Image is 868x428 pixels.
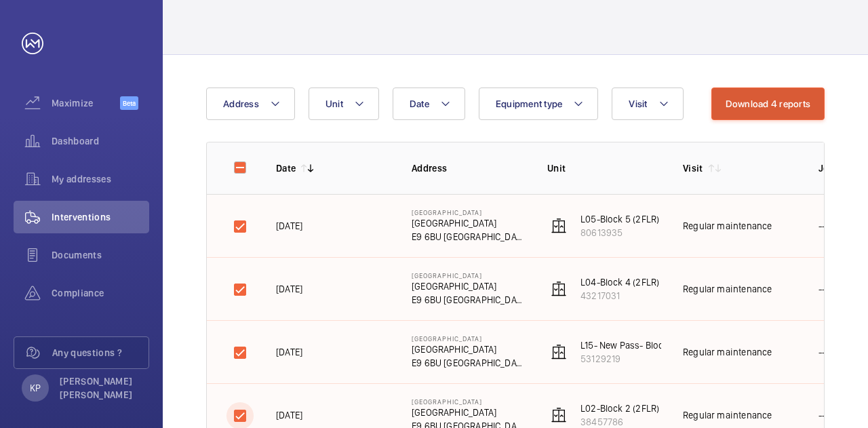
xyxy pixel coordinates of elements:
p: KP [30,381,41,395]
span: Beta [120,96,138,110]
p: E9 6BU [GEOGRAPHIC_DATA] [412,230,526,244]
span: Visit [629,98,647,109]
img: elevator.svg [551,344,567,360]
p: [DATE] [276,219,302,233]
button: Download 4 reports [711,87,825,120]
p: --- [818,219,829,233]
p: [GEOGRAPHIC_DATA] [412,271,526,279]
span: Documents [52,248,149,262]
p: Job Id [818,161,865,175]
p: [GEOGRAPHIC_DATA] [412,208,526,216]
span: Date [410,98,429,109]
p: Date [276,161,296,175]
span: Equipment type [496,98,563,109]
p: [DATE] [276,282,302,296]
p: [GEOGRAPHIC_DATA] [412,334,526,343]
p: L02-Block 2 (2FLR) [580,402,659,415]
p: 80613935 [580,226,659,239]
span: Interventions [52,210,149,224]
p: Visit [683,161,703,175]
p: 43217031 [580,289,659,303]
p: [PERSON_NAME] [PERSON_NAME] [60,374,141,402]
div: Regular maintenance [683,282,772,296]
p: [DATE] [276,345,302,359]
span: Compliance [52,286,149,300]
span: My addresses [52,172,149,186]
span: Unit [325,98,343,109]
p: Address [412,161,526,175]
p: L15- New Pass- Block 2 Yellow Corridor (3FLR) [580,338,770,352]
img: elevator.svg [551,407,567,423]
p: --- [818,282,829,296]
p: --- [818,408,829,422]
span: Any questions ? [52,346,149,359]
p: E9 6BU [GEOGRAPHIC_DATA] [412,293,526,307]
span: Dashboard [52,134,149,148]
div: Regular maintenance [683,408,772,422]
div: Regular maintenance [683,345,772,359]
p: --- [818,345,829,359]
p: [GEOGRAPHIC_DATA] [412,279,526,293]
button: Date [393,87,465,120]
span: Address [223,98,259,109]
img: elevator.svg [551,218,567,234]
span: Maximize [52,96,120,110]
button: Visit [612,87,683,120]
p: [GEOGRAPHIC_DATA] [412,216,526,230]
div: Regular maintenance [683,219,772,233]
p: [GEOGRAPHIC_DATA] [412,406,526,419]
button: Equipment type [479,87,599,120]
p: [DATE] [276,408,302,422]
p: L04-Block 4 (2FLR) [580,275,659,289]
button: Address [206,87,295,120]
p: [GEOGRAPHIC_DATA] [412,343,526,356]
p: 53129219 [580,352,770,366]
button: Unit [309,87,379,120]
p: E9 6BU [GEOGRAPHIC_DATA] [412,356,526,370]
p: L05-Block 5 (2FLR) [580,212,659,226]
img: elevator.svg [551,281,567,297]
p: Unit [547,161,661,175]
p: [GEOGRAPHIC_DATA] [412,397,526,406]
